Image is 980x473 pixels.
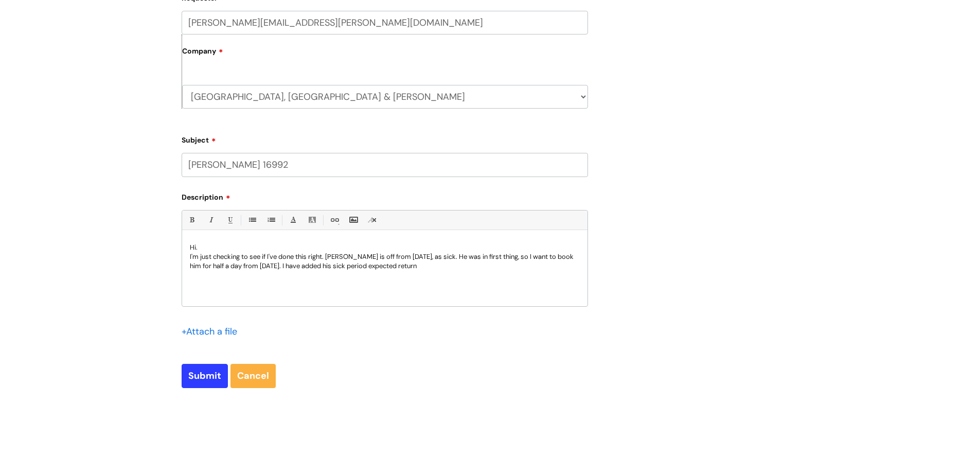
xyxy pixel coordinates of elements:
[190,252,580,271] p: I'm just checking to see if I've done this right. [PERSON_NAME] is off from [DATE], as sick. He w...
[287,214,299,226] a: Font Color
[223,214,236,226] a: Underline(Ctrl-U)
[366,214,379,226] a: Remove formatting (Ctrl-\)
[190,243,580,252] p: Hi.
[182,323,243,340] div: Attach a file
[182,364,228,388] input: Submit
[182,11,588,34] input: Email
[182,43,588,66] label: Company
[182,132,588,145] label: Subject
[230,364,276,388] a: Cancel
[204,214,217,226] a: Italic (Ctrl-I)
[347,214,360,226] a: Insert Image...
[328,214,341,226] a: Link
[306,214,318,226] a: Back Color
[264,214,277,226] a: 1. Ordered List (Ctrl-Shift-8)
[245,214,258,226] a: • Unordered List (Ctrl-Shift-7)
[182,189,588,202] label: Description
[185,214,198,226] a: Bold (Ctrl-B)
